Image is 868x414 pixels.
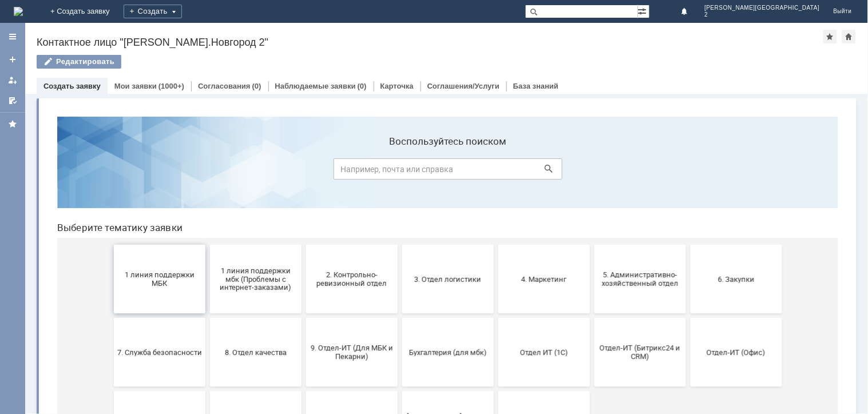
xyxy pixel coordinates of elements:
span: 2. Контрольно-ревизионный отдел [261,163,346,180]
button: 4. Маркетинг [450,137,542,206]
div: Сделать домашней страницей [842,30,856,43]
button: Это соглашение не активно! [258,284,350,352]
span: [PERSON_NAME]. Услуги ИТ для МБК (оформляет L1) [358,305,442,331]
span: Франчайзинг [165,313,250,322]
span: [PERSON_NAME][GEOGRAPHIC_DATA] [705,5,820,11]
div: Создать [124,5,182,18]
span: 7. Служба безопасности [69,240,154,249]
button: 9. Отдел-ИТ (Для МБК и Пекарни) [258,210,350,279]
a: Создать заявку [43,82,101,90]
a: Мои заявки [3,71,22,89]
button: Бухгалтерия (для мбк) [354,210,446,279]
span: Это соглашение не активно! [261,309,346,327]
button: 2. Контрольно-ревизионный отдел [258,137,350,206]
div: Добавить в избранное [823,30,837,43]
button: 7. Служба безопасности [66,210,157,279]
a: Мои согласования [3,91,22,110]
a: Карточка [381,82,414,90]
button: Финансовый отдел [66,284,157,352]
span: Бухгалтерия (для мбк) [358,240,442,249]
div: Контактное лицо "[PERSON_NAME].Новгород 2" [37,37,823,48]
button: 3. Отдел логистики [354,137,446,206]
input: Например, почта или справка [286,51,514,72]
label: Воспользуйтесь поиском [286,28,514,39]
button: Отдел-ИТ (Офис) [643,210,734,279]
a: Создать заявку [3,50,22,69]
button: 1 линия поддержки МБК [66,137,157,206]
a: Соглашения/Услуги [427,82,500,90]
div: (0) [358,82,367,90]
button: Отдел ИТ (1С) [450,210,542,279]
span: Отдел-ИТ (Битрикс24 и CRM) [550,236,635,253]
button: [PERSON_NAME]. Услуги ИТ для МБК (оформляет L1) [354,284,446,352]
span: не актуален [454,313,538,322]
button: 8. Отдел качества [162,210,253,279]
button: 5. Административно-хозяйственный отдел [546,137,638,206]
a: База знаний [513,82,558,90]
span: 4. Маркетинг [454,167,538,176]
span: Расширенный поиск [638,5,649,16]
button: 1 линия поддержки мбк (Проблемы с интернет-заказами) [162,137,253,206]
a: Согласования [198,82,251,90]
a: Мои заявки [114,82,157,90]
span: 9. Отдел-ИТ (Для МБК и Пекарни) [261,236,346,253]
span: Финансовый отдел [69,313,154,322]
img: logo [14,7,23,16]
div: (1000+) [158,82,184,90]
span: 6. Закупки [646,167,731,176]
span: 2 [705,11,820,18]
a: Наблюдаемые заявки [275,82,356,90]
header: Выберите тематику заявки [9,114,790,126]
span: Отдел ИТ (1С) [454,240,538,249]
div: (0) [252,82,261,90]
span: 1 линия поддержки МБК [69,163,154,180]
span: Отдел-ИТ (Офис) [646,240,731,249]
span: 1 линия поддержки мбк (Проблемы с интернет-заказами) [165,158,250,184]
span: 3. Отдел логистики [358,167,442,176]
button: не актуален [450,284,542,352]
span: 5. Административно-хозяйственный отдел [550,163,635,180]
button: Франчайзинг [162,284,253,352]
button: Отдел-ИТ (Битрикс24 и CRM) [546,210,638,279]
button: 6. Закупки [643,137,734,206]
span: 8. Отдел качества [165,240,250,249]
a: Перейти на домашнюю страницу [14,7,23,16]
